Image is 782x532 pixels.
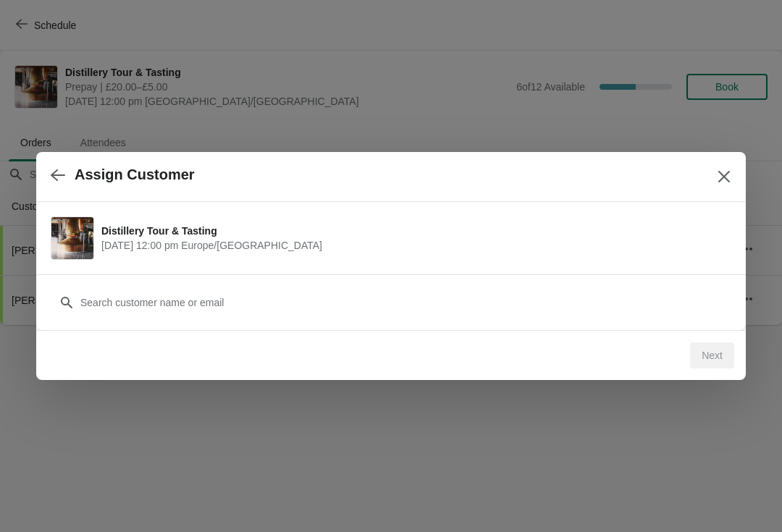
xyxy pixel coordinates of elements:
img: Distillery Tour & Tasting | | September 15 | 12:00 pm Europe/London [51,217,93,259]
span: [DATE] 12:00 pm Europe/[GEOGRAPHIC_DATA] [101,238,724,253]
button: Close [711,164,737,190]
span: Distillery Tour & Tasting [101,224,724,238]
h2: Assign Customer [75,166,195,183]
input: Search customer name or email [80,290,731,316]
